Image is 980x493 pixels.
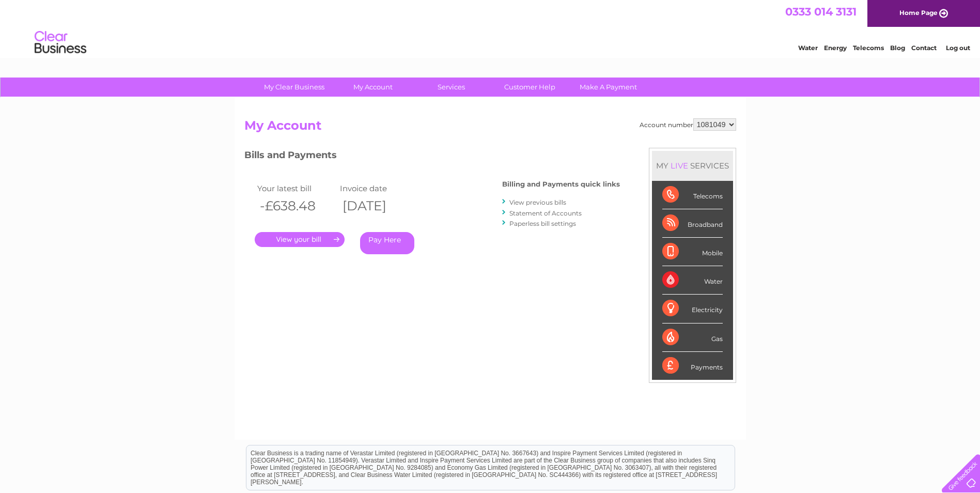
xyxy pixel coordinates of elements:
[502,180,620,188] h4: Billing and Payments quick links
[662,352,723,380] div: Payments
[662,295,723,323] div: Electricity
[652,151,733,180] div: MY SERVICES
[785,5,857,18] a: 0333 014 3131
[566,78,651,97] a: Make A Payment
[509,209,582,217] a: Statement of Accounts
[509,198,566,206] a: View previous bills
[246,6,735,50] div: Clear Business is a trading name of Verastar Limited (registered in [GEOGRAPHIC_DATA] No. 3667643...
[662,209,723,238] div: Broadband
[337,195,420,217] th: [DATE]
[890,44,905,52] a: Blog
[244,148,620,166] h3: Bills and Payments
[662,323,723,352] div: Gas
[34,27,87,58] img: logo.png
[853,44,884,52] a: Telecoms
[252,78,337,97] a: My Clear Business
[409,78,494,97] a: Services
[662,238,723,266] div: Mobile
[509,220,576,227] a: Paperless bill settings
[668,161,690,171] div: LIVE
[662,266,723,295] div: Water
[798,44,818,52] a: Water
[255,181,337,195] td: Your latest bill
[255,195,337,217] th: -£638.48
[487,78,572,97] a: Customer Help
[911,44,937,52] a: Contact
[330,78,415,97] a: My Account
[640,118,736,131] div: Account number
[946,44,970,52] a: Log out
[824,44,847,52] a: Energy
[255,232,345,247] a: .
[360,232,414,254] a: Pay Here
[337,181,420,195] td: Invoice date
[244,118,736,138] h2: My Account
[662,181,723,209] div: Telecoms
